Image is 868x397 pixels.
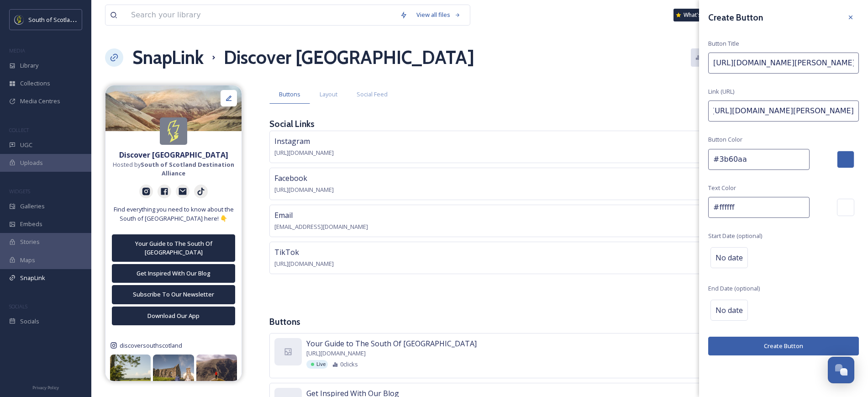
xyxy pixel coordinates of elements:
a: SnapLink [132,44,204,71]
span: SOCIALS [9,303,27,310]
span: No date [715,305,743,316]
span: UGC [20,141,32,149]
a: Analytics [691,48,740,66]
a: Privacy Policy [32,381,59,392]
img: 547731187_1530172599117162_3232759141187329663_n.jpg [153,355,194,395]
span: Library [20,61,38,70]
span: SnapLink [20,274,45,282]
span: Hosted by [110,160,237,178]
span: Buttons [279,90,300,99]
div: Get Inspired With Our Blog [117,269,230,278]
span: Instagram [274,136,310,146]
button: Your Guide to The South Of [GEOGRAPHIC_DATA] [112,234,235,262]
span: 0 clicks [340,360,358,369]
span: [EMAIL_ADDRESS][DOMAIN_NAME] [274,222,368,231]
span: Link (URL) [708,87,734,96]
span: Galleries [20,202,45,211]
span: [URL][DOMAIN_NAME] [274,148,334,157]
span: Email [274,210,293,220]
span: Find everything you need to know about the South of [GEOGRAPHIC_DATA] here! 👇 [110,205,237,222]
span: Your Guide to The South Of [GEOGRAPHIC_DATA] [306,338,477,349]
span: Socials [20,317,39,326]
span: TikTok [274,247,299,257]
input: https://www.snapsea.io [708,101,859,122]
h1: Discover [GEOGRAPHIC_DATA] [224,44,474,71]
strong: Discover [GEOGRAPHIC_DATA] [119,150,228,160]
span: End Date (optional) [708,284,760,293]
input: My Link [708,53,859,74]
strong: South of Scotland Destination Alliance [141,160,234,177]
span: No date [715,252,743,263]
span: COLLECT [9,127,29,133]
div: Live [306,360,328,369]
h3: Buttons [269,315,854,328]
img: 549815708_1534374422030313_460900241428277899_n.jpg [110,355,151,395]
div: Download Our App [117,312,230,320]
span: Facebook [274,173,307,183]
span: Social Feed [357,90,388,99]
span: [URL][DOMAIN_NAME] [274,185,334,194]
button: Download Our App [112,307,235,325]
span: Privacy Policy [32,385,59,391]
span: discoversouthscotland [120,341,182,350]
span: Stories [20,238,40,246]
button: Create Button [708,337,859,355]
h3: Create Button [708,11,763,24]
span: Text Color [708,184,736,192]
span: Embeds [20,220,42,228]
span: [URL][DOMAIN_NAME] [306,349,366,358]
button: Analytics [691,48,735,66]
span: Collections [20,79,50,88]
button: Get Inspired With Our Blog [112,264,235,283]
span: Start Date (optional) [708,232,762,240]
span: Button Title [708,39,739,48]
div: Your Guide to The South Of [GEOGRAPHIC_DATA] [117,239,230,257]
span: Button Color [708,135,742,144]
input: Search your library [126,5,395,25]
h3: Social Links [269,117,315,131]
span: Maps [20,256,35,265]
span: Layout [320,90,337,99]
img: images.jpeg [15,15,24,24]
button: Open Chat [828,357,854,383]
img: images.jpeg [160,117,187,145]
div: Subscribe To Our Newsletter [117,290,230,299]
span: Media Centres [20,97,60,106]
span: WIDGETS [9,188,30,195]
a: What's New [673,9,719,21]
span: MEDIA [9,47,25,54]
img: Thornhill_Dalveen_Pass_B0010782.jpg [105,85,242,131]
button: Subscribe To Our Newsletter [112,285,235,304]
span: Uploads [20,159,43,167]
span: [URL][DOMAIN_NAME] [274,259,334,268]
span: South of Scotland Destination Alliance [28,15,132,24]
img: 549961292_1530145922453163_8043916218330217062_n.jpg [196,355,237,395]
a: View all files [412,6,465,24]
